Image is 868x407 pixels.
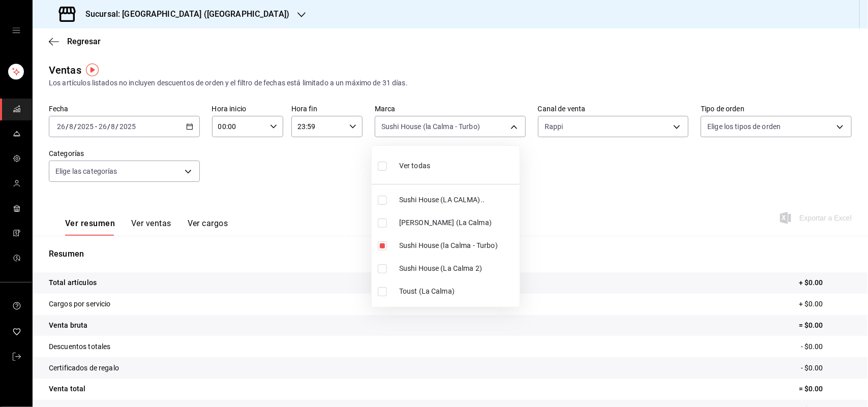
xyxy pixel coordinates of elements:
[399,217,516,228] span: [PERSON_NAME] (La Calma)
[399,263,516,274] span: Sushi House (La Calma 2)
[399,161,430,171] span: Ver todas
[399,240,516,251] span: Sushi House (la Calma - Turbo)
[399,286,516,297] span: Toust (La Calma)
[86,64,99,76] img: Tooltip marker
[399,195,516,205] span: Sushi House (LA CALMA)..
